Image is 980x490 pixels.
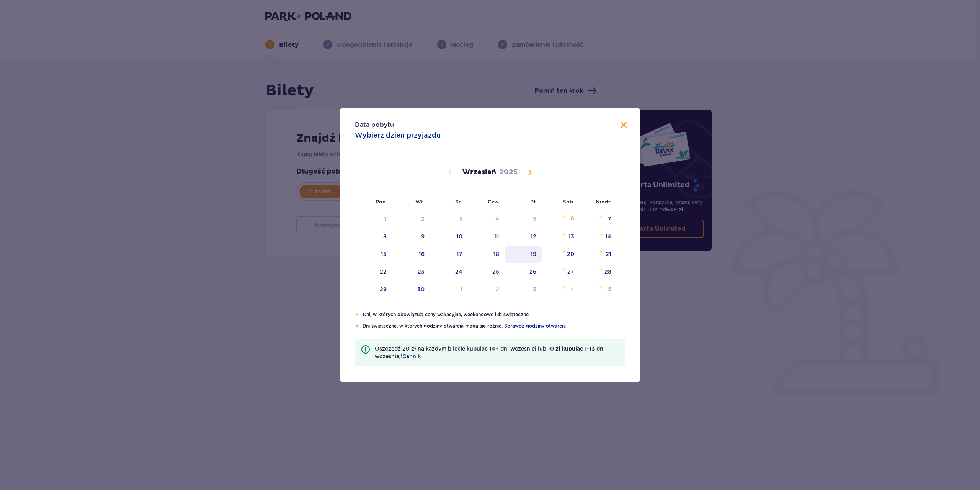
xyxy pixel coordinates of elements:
div: 3 [459,215,462,223]
p: Data pobytu [355,121,394,129]
small: Wt. [415,198,425,205]
td: Not available. piątek, 5 września 2025 [505,211,542,228]
small: Czw. [488,198,500,205]
div: 10 [456,233,462,240]
td: czwartek, 18 września 2025 [468,246,505,263]
small: Niedz. [596,198,612,205]
div: 13 [568,233,574,240]
p: Wybierz dzień przyjazdu [355,131,441,140]
td: Not available. wtorek, 2 września 2025 [392,211,430,228]
td: wtorek, 9 września 2025 [392,228,430,245]
div: 17 [457,250,462,258]
div: 1 [384,215,387,223]
td: Not available. środa, 3 września 2025 [430,211,468,228]
td: sobota, 20 września 2025 [542,246,580,263]
small: Śr. [455,198,462,205]
td: poniedziałek, 8 września 2025 [355,228,392,245]
div: 11 [495,233,499,240]
div: 12 [531,233,536,240]
td: niedziela, 21 września 2025 [580,246,617,263]
div: 8 [383,233,387,240]
td: środa, 10 września 2025 [430,228,468,245]
small: Sob. [563,198,575,205]
div: 18 [493,250,499,258]
div: 9 [421,233,425,240]
p: 2025 [499,168,518,177]
td: niedziela, 14 września 2025 [580,228,617,245]
td: piątek, 19 września 2025 [505,246,542,263]
div: 5 [533,215,536,223]
td: piątek, 12 września 2025 [505,228,542,245]
td: Not available. poniedziałek, 1 września 2025 [355,211,392,228]
div: 6 [570,215,574,223]
td: wtorek, 16 września 2025 [392,246,430,263]
td: środa, 17 września 2025 [430,246,468,263]
small: Pon. [376,198,387,205]
td: sobota, 6 września 2025 [542,211,580,228]
div: 2 [421,215,425,223]
td: poniedziałek, 15 września 2025 [355,246,392,263]
div: 19 [531,250,536,258]
div: 4 [495,215,499,223]
td: niedziela, 7 września 2025 [580,211,617,228]
td: czwartek, 11 września 2025 [468,228,505,245]
div: 20 [567,250,574,258]
td: Not available. czwartek, 4 września 2025 [468,211,505,228]
td: sobota, 13 września 2025 [542,228,580,245]
div: 16 [419,250,425,258]
small: Pt. [530,198,537,205]
div: 15 [381,250,387,258]
div: Calendar [340,152,640,311]
p: Wrzesień [462,168,496,177]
